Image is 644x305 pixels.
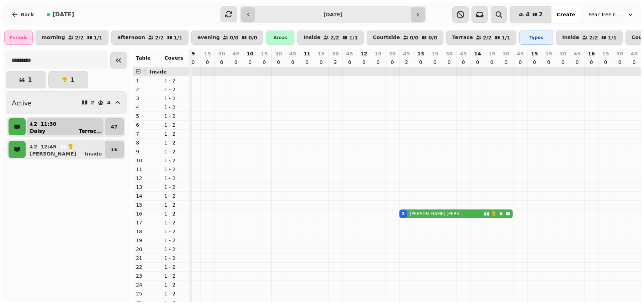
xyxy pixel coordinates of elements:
[432,59,438,66] p: 0
[53,12,74,17] span: [DATE]
[330,35,339,40] p: 2 / 2
[107,100,111,105] p: 4
[164,192,187,200] p: 1 - 2
[136,77,159,84] p: 1
[616,50,623,57] p: 30
[94,35,103,40] p: 1 / 1
[402,211,405,217] div: 2
[589,59,594,66] p: 0
[136,166,159,173] p: 11
[164,237,187,244] p: 1 - 2
[526,12,529,17] span: 4
[429,35,437,40] p: 0 / 0
[164,77,187,84] p: 1 - 2
[190,59,196,66] p: 0
[318,59,324,66] p: 0
[27,118,103,135] button: 211:30DaisyTerrac...
[164,139,187,146] p: 1 - 2
[79,127,102,135] p: Terrac ...
[574,50,580,57] p: 45
[136,130,159,137] p: 7
[136,184,159,191] p: 13
[446,31,517,45] button: Terrace2/21/1
[304,59,310,66] p: 0
[389,50,395,57] p: 30
[155,35,164,40] p: 2 / 2
[164,290,187,297] p: 1 - 2
[502,35,511,40] p: 1 / 1
[191,31,263,45] button: evening0/00/0
[164,255,187,262] p: 1 - 2
[261,50,267,57] p: 15
[136,192,159,200] p: 14
[503,59,509,66] p: 0
[91,100,95,105] p: 2
[136,95,159,102] p: 3
[446,50,452,57] p: 30
[556,31,623,45] button: Inside2/21/1
[360,50,367,57] p: 12
[289,50,296,57] p: 45
[164,148,187,155] p: 1 - 2
[608,35,617,40] p: 1 / 1
[276,59,281,66] p: 0
[574,59,580,66] p: 0
[349,35,358,40] p: 1 / 1
[589,11,624,18] span: Pear Tree Cafe ([GEOGRAPHIC_DATA])
[404,59,409,66] p: 2
[332,59,338,66] p: 2
[136,201,159,208] p: 15
[557,12,575,17] span: Create
[531,50,538,57] p: 15
[403,50,410,57] p: 45
[545,50,552,57] p: 15
[21,12,34,17] span: Back
[197,35,220,40] p: evening
[12,98,31,108] h2: Active
[136,219,159,226] p: 17
[332,50,339,57] p: 30
[105,141,124,158] button: 16
[560,59,566,66] p: 0
[136,55,151,61] span: Table
[164,104,187,111] p: 1 - 2
[164,121,187,129] p: 1 - 2
[164,157,187,164] p: 1 - 2
[174,35,183,40] p: 1 / 1
[247,59,253,66] p: 0
[290,59,296,66] p: 0
[483,35,492,40] p: 2 / 2
[230,35,239,40] p: 0 / 0
[297,31,364,45] button: Inside2/21/1
[136,290,159,297] p: 25
[373,35,400,40] p: Courtside
[417,50,424,57] p: 13
[136,281,159,288] p: 24
[410,211,466,217] p: [PERSON_NAME] [PERSON_NAME]
[517,50,523,57] p: 45
[33,120,38,127] p: 2
[4,31,33,45] div: Periods
[33,143,38,150] p: 2
[617,59,623,66] p: 0
[631,50,638,57] p: 45
[631,59,637,66] p: 0
[546,59,552,66] p: 0
[532,59,537,66] p: 0
[303,50,310,57] p: 11
[584,8,638,21] button: Pear Tree Cafe ([GEOGRAPHIC_DATA])
[41,6,80,23] button: [DATE]
[117,35,145,40] p: afternoon
[375,59,381,66] p: 0
[105,118,124,135] button: 47
[488,50,495,57] p: 15
[191,50,195,57] p: 9
[559,50,566,57] p: 30
[27,141,103,158] button: 212:45[PERSON_NAME]Inside
[249,35,257,40] p: 0 / 0
[219,59,224,66] p: 0
[461,59,466,66] p: 0
[603,59,608,66] p: 0
[164,246,187,253] p: 1 - 2
[111,146,118,153] p: 16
